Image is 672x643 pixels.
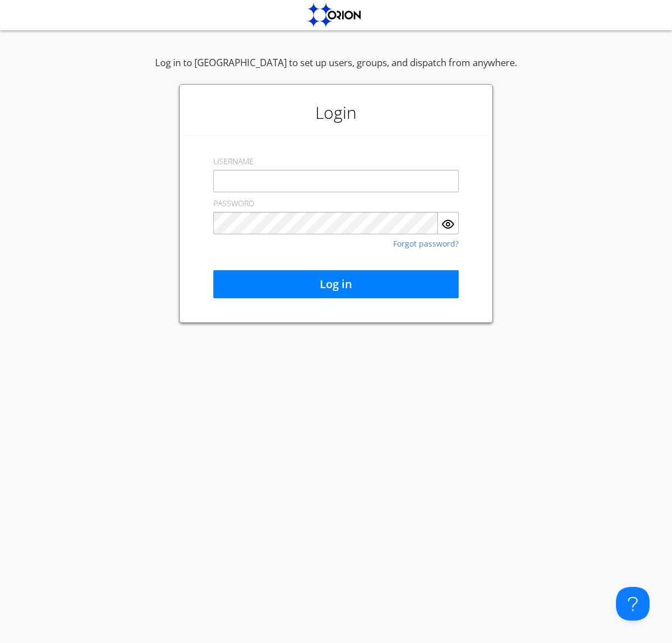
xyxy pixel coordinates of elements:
[438,212,459,234] button: Show Password
[213,270,459,298] button: Log in
[213,212,438,234] input: Password
[393,240,459,248] a: Forgot password?
[213,156,254,167] label: USERNAME
[441,218,455,231] img: eye.svg
[616,587,650,621] iframe: Toggle Customer Support
[213,198,254,209] label: PASSWORD
[155,56,517,84] div: Log in to [GEOGRAPHIC_DATA] to set up users, groups, and dispatch from anywhere.
[185,90,487,135] h1: Login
